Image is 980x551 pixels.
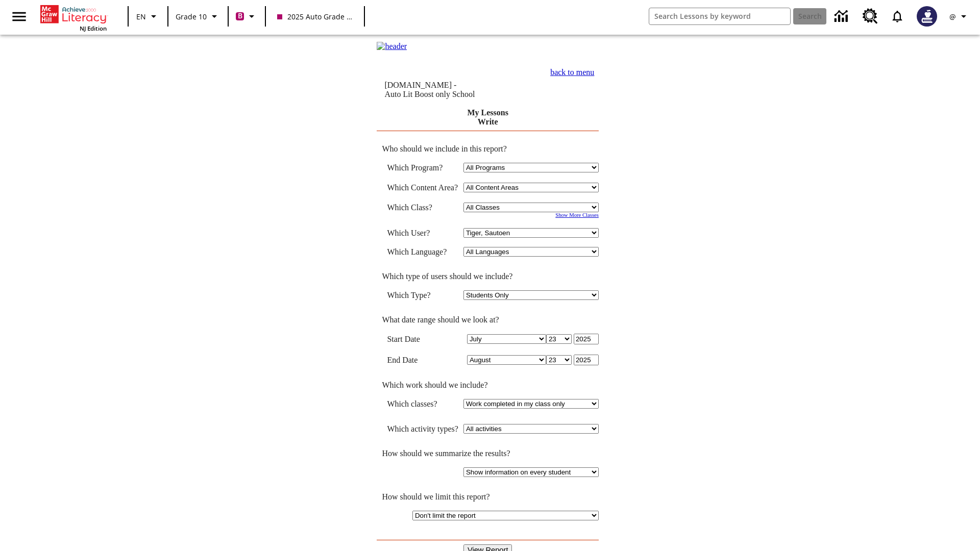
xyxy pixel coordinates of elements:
td: End Date [387,355,458,365]
input: search field [649,8,790,24]
td: Which classes? [387,399,458,409]
a: Show More Classes [555,212,599,218]
td: Which activity types? [387,424,458,434]
span: @ [949,11,956,22]
td: Who should we include in this report? [377,144,599,154]
nobr: Auto Lit Boost only School [384,90,475,98]
a: My Lessons Write [467,108,508,126]
button: Boost Class color is violet red. Change class color [232,7,262,26]
td: What date range should we look at? [377,315,599,324]
div: Home [40,3,107,32]
td: How should we limit this report? [377,492,599,502]
td: Which Type? [387,290,458,300]
img: Avatar [917,6,937,27]
td: Which type of users should we include? [377,272,599,281]
img: header [377,42,407,51]
button: Open side menu [4,2,34,32]
td: Which Class? [387,203,458,212]
span: 2025 Auto Grade 10 [277,11,353,22]
td: Which User? [387,228,458,238]
td: Which work should we include? [377,381,599,390]
a: Notifications [884,3,911,30]
a: Data Center [828,3,856,31]
span: Grade 10 [176,11,207,22]
span: NJ Edition [80,24,107,32]
td: Which Language? [387,247,458,257]
button: Profile/Settings [943,7,976,26]
td: How should we summarize the results? [377,449,599,458]
td: [DOMAIN_NAME] - [384,81,514,99]
button: Select a new avatar [911,3,943,30]
button: Language: EN, Select a language [132,7,164,26]
td: Which Program? [387,163,458,172]
span: EN [136,11,146,22]
button: Grade: Grade 10, Select a grade [171,7,225,26]
a: back to menu [550,68,594,77]
nobr: Which Content Area? [387,183,458,192]
span: B [238,10,242,22]
a: Resource Center, Will open in new tab [856,3,884,30]
td: Start Date [387,334,458,344]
